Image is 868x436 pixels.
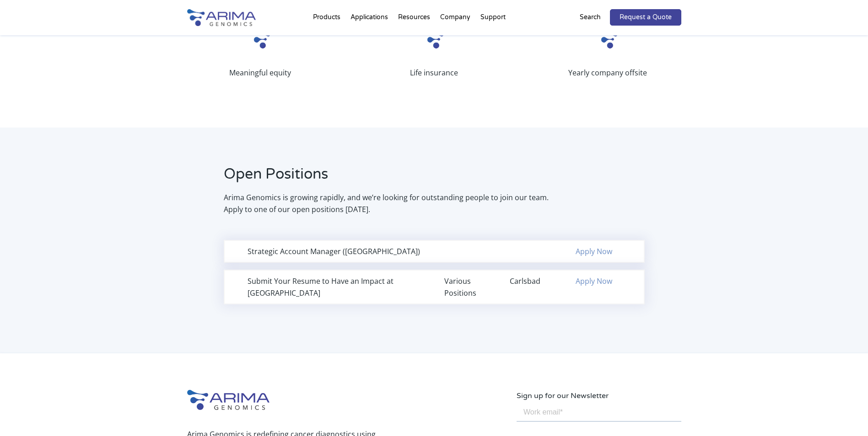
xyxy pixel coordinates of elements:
div: Various Positions [444,275,490,299]
p: Arima Genomics is growing rapidly, and we’re looking for outstanding people to join our team. App... [224,191,551,215]
img: Arima-Genomics-logo [187,9,256,26]
h2: Open Positions [224,164,551,191]
p: Life insurance [361,67,507,79]
p: Meaningful equity [187,67,334,79]
div: Strategic Account Manager ([GEOGRAPHIC_DATA]) [248,245,424,257]
img: Arima_Small_Logo [594,26,621,53]
a: Apply Now [576,276,612,286]
p: Sign up for our Newsletter [517,390,681,402]
a: Apply Now [576,246,612,256]
p: Search [580,11,601,23]
img: Arima_Small_Logo [420,26,447,53]
img: Arima-Genomics-logo [187,390,270,410]
div: Submit Your Resume to Have an Impact at [GEOGRAPHIC_DATA] [248,275,424,299]
div: Carlsbad [510,275,555,287]
p: Yearly company offsite [534,67,681,79]
a: Request a Quote [610,9,681,26]
img: Arima_Small_Logo [247,26,274,53]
